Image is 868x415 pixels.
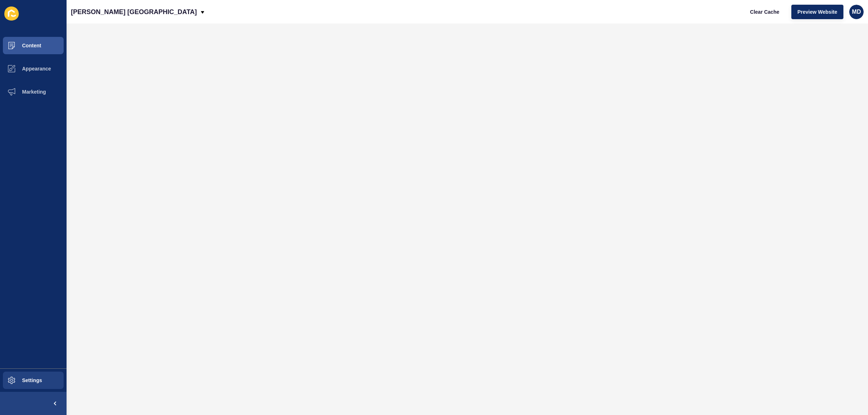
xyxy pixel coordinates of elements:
span: MD [852,8,861,16]
button: Preview Website [791,5,843,19]
span: Preview Website [797,8,837,16]
span: Clear Cache [750,8,779,16]
button: Clear Cache [744,5,786,19]
p: [PERSON_NAME] [GEOGRAPHIC_DATA] [71,3,197,21]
